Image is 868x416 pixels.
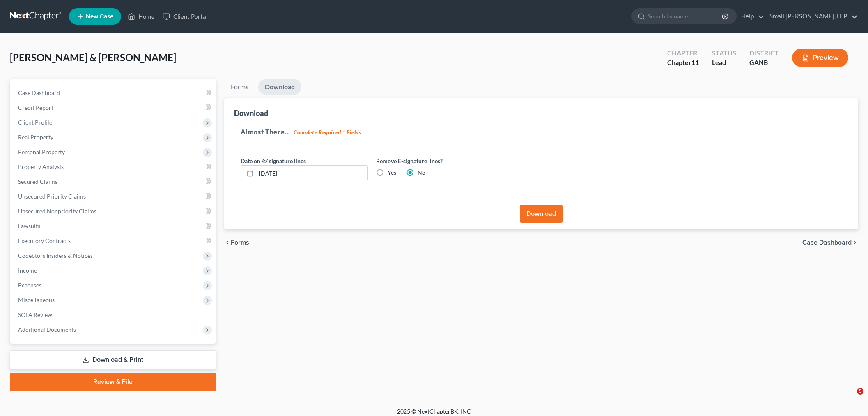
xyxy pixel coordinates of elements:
[18,222,40,229] span: Lawsuits
[241,157,306,165] label: Date on /s/ signature lines
[18,119,52,126] span: Client Profile
[124,9,158,24] a: Home
[792,49,848,67] button: Preview
[10,373,216,391] a: Review & File
[18,193,86,200] span: Unsecured Priority Claims
[712,49,736,58] div: Status
[234,108,268,118] div: Download
[11,204,216,219] a: Unsecured Nonpriority Claims
[18,326,76,333] span: Additional Documents
[18,104,53,111] span: Credit Report
[256,166,367,181] input: MM/DD/YYYY
[520,205,563,223] button: Download
[802,239,858,246] a: Case Dashboard chevron_right
[18,267,37,274] span: Income
[18,178,57,185] span: Secured Claims
[749,58,779,67] div: GANB
[86,14,113,20] span: New Case
[11,86,216,100] a: Case Dashboard
[737,9,765,24] a: Help
[258,79,301,95] a: Download
[11,307,216,322] a: SOFA Review
[18,237,71,244] span: Executory Contracts
[648,9,723,24] input: Search by name...
[749,49,779,58] div: District
[11,219,216,233] a: Lawsuits
[18,163,64,170] span: Property Analysis
[224,239,260,246] button: chevron_left Forms
[765,9,858,24] a: Small [PERSON_NAME], LLP
[11,159,216,174] a: Property Analysis
[11,100,216,115] a: Credit Report
[10,51,176,63] span: [PERSON_NAME] & [PERSON_NAME]
[18,296,55,303] span: Miscellaneous
[158,9,212,24] a: Client Portal
[388,169,396,177] label: Yes
[224,239,231,246] i: chevron_left
[11,233,216,248] a: Executory Contracts
[18,282,41,289] span: Expenses
[231,239,249,246] span: Forms
[241,127,842,137] h5: Almost There...
[712,58,736,67] div: Lead
[11,174,216,189] a: Secured Claims
[852,239,858,246] i: chevron_right
[857,388,863,395] span: 5
[18,148,65,155] span: Personal Property
[10,350,216,370] a: Download & Print
[294,129,361,136] strong: Complete Required * Fields
[18,252,93,259] span: Codebtors Insiders & Notices
[18,208,96,215] span: Unsecured Nonpriority Claims
[18,89,60,96] span: Case Dashboard
[376,157,503,165] label: Remove E-signature lines?
[11,189,216,204] a: Unsecured Priority Claims
[18,134,53,141] span: Real Property
[802,239,852,246] span: Case Dashboard
[667,58,699,67] div: Chapter
[691,58,699,66] span: 11
[18,311,52,318] span: SOFA Review
[418,169,425,177] label: No
[224,79,255,95] a: Forms
[667,49,699,58] div: Chapter
[840,388,860,408] iframe: Intercom live chat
